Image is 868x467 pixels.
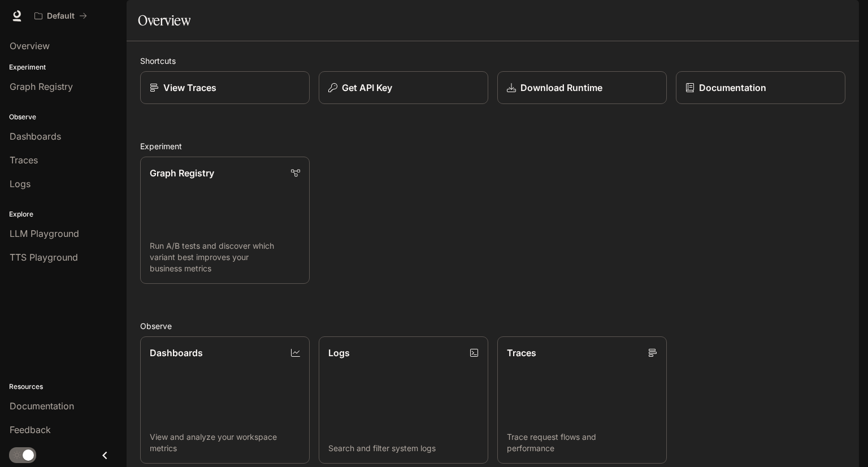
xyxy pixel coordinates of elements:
[150,431,300,454] p: View and analyze your workspace metrics
[140,336,310,464] a: DashboardsView and analyze your workspace metrics
[699,81,766,94] p: Documentation
[342,81,392,94] p: Get API Key
[497,336,667,464] a: TracesTrace request flows and performance
[319,71,488,104] button: Get API Key
[497,71,667,104] a: Download Runtime
[150,166,214,180] p: Graph Registry
[140,320,845,332] h2: Observe
[140,71,310,104] a: View Traces
[29,5,92,27] button: All workspaces
[140,140,845,152] h2: Experiment
[138,9,190,32] h1: Overview
[319,336,488,464] a: LogsSearch and filter system logs
[520,81,602,94] p: Download Runtime
[47,11,75,21] p: Default
[676,71,845,104] a: Documentation
[328,443,479,454] p: Search and filter system logs
[163,81,216,94] p: View Traces
[140,55,845,67] h2: Shortcuts
[507,431,657,454] p: Trace request flows and performance
[150,346,203,360] p: Dashboards
[328,346,350,360] p: Logs
[140,157,310,284] a: Graph RegistryRun A/B tests and discover which variant best improves your business metrics
[507,346,536,360] p: Traces
[150,240,300,274] p: Run A/B tests and discover which variant best improves your business metrics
